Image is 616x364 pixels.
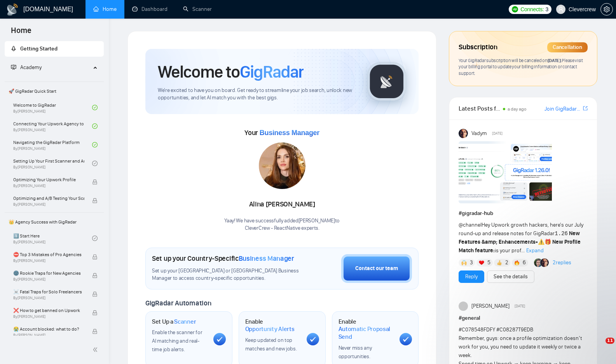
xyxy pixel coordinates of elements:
img: Alex B [534,258,543,267]
span: 2 [505,259,508,267]
span: #C078548FDFY [459,326,495,333]
a: See the details [494,272,528,281]
span: We're excited to have you on board. Get ready to streamline your job search, unlock new opportuni... [158,87,355,102]
a: homeHome [93,6,117,12]
span: Keep updated on top matches and new jobs. [245,337,297,352]
span: By [PERSON_NAME] [13,202,84,207]
div: Cancellation [547,42,588,52]
span: Opportunity Alerts [245,325,295,333]
span: 5 [487,259,490,267]
span: 👑 Agency Success with GigRadar [5,214,103,230]
span: 🎁 [544,239,551,245]
div: Yaay! We have successfully added [PERSON_NAME] to [224,217,340,232]
li: Getting Started [5,41,104,57]
a: 1️⃣ Start HereBy[PERSON_NAME] [13,230,92,247]
span: check-circle [92,161,98,166]
span: Automatic Proposal Send [339,325,394,340]
span: ☠️ Fatal Traps for Solo Freelancers [13,288,84,296]
span: user [558,7,564,12]
span: 😭 Account blocked: what to do? [13,325,84,333]
div: Contact our team [355,264,398,273]
a: Welcome to GigRadarBy[PERSON_NAME] [13,99,92,116]
span: Latest Posts from the GigRadar Community [459,104,501,113]
span: [DATE] [492,130,503,137]
img: Vadym [459,129,468,138]
span: Your GigRadar subscription will be canceled Please visit your billing portal to update your billi... [459,57,583,76]
span: 3 [545,5,548,14]
span: check-circle [92,123,98,129]
h1: Set Up a [152,318,196,326]
span: 11 [606,338,614,344]
span: lock [92,198,98,203]
img: 👍 [497,260,502,265]
button: See the details [487,270,534,283]
span: lock [92,254,98,260]
span: [DATE] . [548,57,562,63]
span: check-circle [92,105,98,110]
a: dashboardDashboard [132,6,168,12]
span: ⚠️ [538,239,544,245]
span: setting [601,6,613,12]
span: GigRadar Automation [145,299,211,307]
button: Contact our team [341,254,412,283]
span: ❌ How to get banned on Upwork [13,307,84,314]
a: Setting Up Your First Scanner and Auto-BidderBy[PERSON_NAME] [13,155,92,172]
h1: # general [459,314,588,322]
h1: Enable [245,318,300,333]
img: gigradar-logo.png [367,62,406,101]
span: Vadym [471,129,487,138]
span: 🌚 Rookie Traps for New Agencies [13,269,84,277]
span: ⛔ Top 3 Mistakes of Pro Agencies [13,251,84,258]
span: rocket [11,46,16,51]
span: 3 [470,259,473,267]
span: Enable the scanner for AI matching and real-time job alerts. [152,329,202,353]
h1: Enable [339,318,394,341]
span: lock [92,291,98,297]
h1: Set up your Country-Specific [152,254,294,263]
span: Getting Started [20,45,58,52]
span: a day ago [508,106,527,112]
a: 2replies [553,259,571,267]
iframe: Intercom live chat [590,338,608,356]
span: fund-projection-screen [11,64,16,70]
span: Expand [526,247,544,254]
span: double-left [92,346,100,354]
span: check-circle [92,142,98,147]
img: 🙌 [461,260,467,265]
img: F09AC4U7ATU-image.png [459,141,552,203]
span: Optimizing Your Upwork Profile [13,176,84,184]
span: By [PERSON_NAME] [13,296,84,300]
span: Set up your [GEOGRAPHIC_DATA] or [GEOGRAPHIC_DATA] Business Manager to access country-specific op... [152,267,302,282]
span: Never miss any opportunities. [339,345,372,360]
img: 🔥 [514,260,520,265]
span: lock [92,179,98,185]
span: Academy [11,64,42,71]
p: CleverCrew - ReactNative experts . [224,225,340,232]
button: Reply [459,270,484,283]
span: Connects: [520,5,544,14]
h1: # gigradar-hub [459,209,588,218]
span: export [583,105,588,111]
span: check-circle [92,236,98,241]
span: Optimizing and A/B Testing Your Scanner for Better Results [13,194,84,202]
code: 1.26 [555,231,568,237]
a: Navigating the GigRadar PlatformBy[PERSON_NAME] [13,136,92,153]
span: lock [92,329,98,334]
span: GigRadar [240,61,304,82]
img: upwork-logo.png [512,6,518,12]
a: Join GigRadar Slack Community [544,105,581,113]
span: Your [244,128,319,137]
a: Reply [465,272,478,281]
button: setting [600,3,613,16]
span: By [PERSON_NAME] [13,277,84,282]
span: @channel [459,222,482,228]
a: setting [600,6,613,12]
img: 1686180470576-93.jpg [259,142,305,189]
span: Hey Upwork growth hackers, here's our July round-up and release notes for GigRadar • is your prof... [459,222,583,254]
span: on [541,57,562,63]
span: Academy [20,64,42,71]
a: searchScanner [183,6,212,12]
span: By [PERSON_NAME] [13,333,84,338]
span: By [PERSON_NAME] [13,184,84,188]
span: lock [92,273,98,278]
